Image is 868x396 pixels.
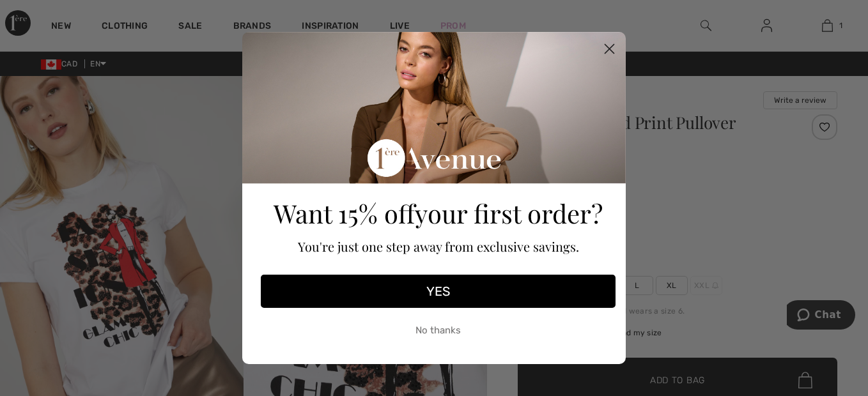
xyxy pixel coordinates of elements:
span: Want 15% off [274,196,415,230]
span: your first order? [415,196,603,230]
span: Chat [28,9,54,20]
button: YES [261,275,616,308]
button: No thanks [261,314,616,346]
button: Close dialog [598,38,621,60]
span: You're just one step away from exclusive savings. [298,238,579,255]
